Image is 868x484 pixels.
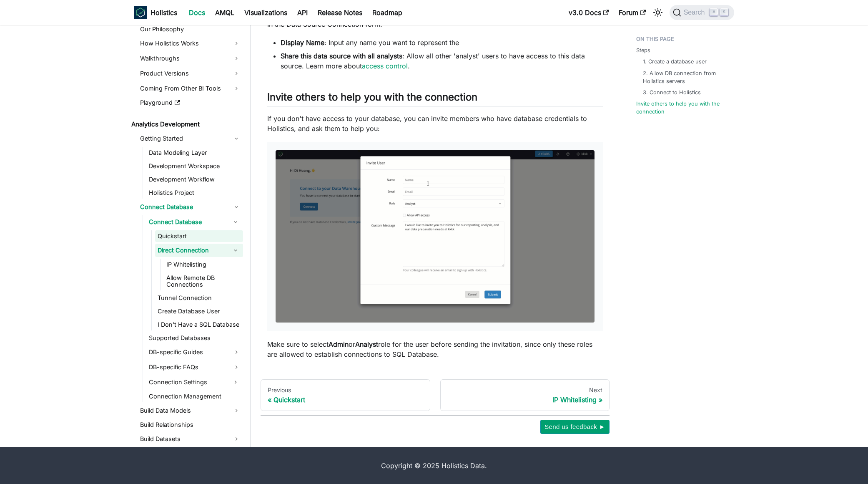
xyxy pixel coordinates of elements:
[651,6,665,19] button: Switch between dark and light mode (currently light mode)
[151,8,177,18] b: Holistics
[138,419,243,431] a: Build Relationships
[440,379,610,411] a: NextIP Whitelisting
[138,432,243,446] a: Build Datasets
[268,386,423,394] div: Previous
[614,6,651,19] a: Forum
[138,404,243,417] a: Build Data Models
[276,150,595,323] img: Invite members
[268,396,423,404] div: Quickstart
[239,6,292,19] a: Visualizations
[447,396,603,404] div: IP Whitelisting
[146,160,243,172] a: Development Workspace
[281,51,603,71] li: : Allow all other 'analyst' users to have access to this data source. Learn more about .
[138,67,243,80] a: Product Versions
[540,420,610,434] button: Send us feedback ►
[362,62,408,70] a: access control
[636,46,650,54] a: Steps
[367,6,407,19] a: Roadmap
[164,259,243,270] a: IP Whitelisting
[267,91,603,107] h2: Invite others to help you with the connection
[292,6,313,19] a: API
[155,319,243,330] a: I Don't Have a SQL Database
[681,9,710,16] span: Search
[564,6,614,19] a: v3.0 Docs
[138,82,243,95] a: Coming From Other BI Tools
[228,376,243,389] button: Expand sidebar category 'Connection Settings'
[164,272,243,290] a: Allow Remote DB Connections
[146,174,243,185] a: Development Workflow
[146,376,228,389] a: Connection Settings
[184,6,210,19] a: Docs
[169,461,699,471] div: Copyright © 2025 Holistics Data.
[228,244,243,257] button: Collapse sidebar category 'Direct Connection'
[355,340,378,348] strong: Analyst
[134,6,177,19] a: HolisticsHolistics
[281,38,603,48] li: : Input any name you want to represent the
[129,118,243,130] a: Analytics Development
[138,23,243,35] a: Our Philosophy
[544,421,605,432] span: Send us feedback ►
[329,340,349,348] strong: Admin
[134,6,147,19] img: Holistics
[643,69,726,85] a: 2. Allow DB connection from Holistics servers
[138,132,243,145] a: Getting Started
[267,113,603,134] p: If you don't have access to your database, you can invite members who have database credentials t...
[138,37,243,50] a: How Holistics Works
[155,230,243,242] a: Quickstart
[146,187,243,199] a: Holistics Project
[155,305,243,317] a: Create Database User
[447,386,603,394] div: Next
[643,88,701,96] a: 3. Connect to Holistics
[670,5,734,20] button: Search (Command+K)
[313,6,367,19] a: Release Notes
[146,332,243,344] a: Supported Databases
[146,360,243,374] a: DB-specific FAQs
[261,379,430,411] a: PreviousQuickstart
[643,58,707,66] a: 1. Create a database user
[720,8,728,16] kbd: K
[281,52,402,60] strong: Share this data source with all analysts
[138,200,243,214] a: Connect Database
[155,244,228,257] a: Direct Connection
[138,97,243,108] a: Playground
[210,6,239,19] a: AMQL
[138,52,243,65] a: Walkthroughs
[146,345,243,359] a: DB-specific Guides
[261,379,610,411] nav: Docs pages
[146,391,243,402] a: Connection Management
[155,292,243,304] a: Tunnel Connection
[146,215,228,229] a: Connect Database
[146,147,243,159] a: Data Modeling Layer
[267,339,603,359] p: Make sure to select or role for the user before sending the invitation, since only these roles ar...
[228,215,243,229] button: Collapse sidebar category 'Connect Database'
[636,100,729,116] a: Invite others to help you with the connection
[281,38,324,47] strong: Display Name
[710,8,718,16] kbd: ⌘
